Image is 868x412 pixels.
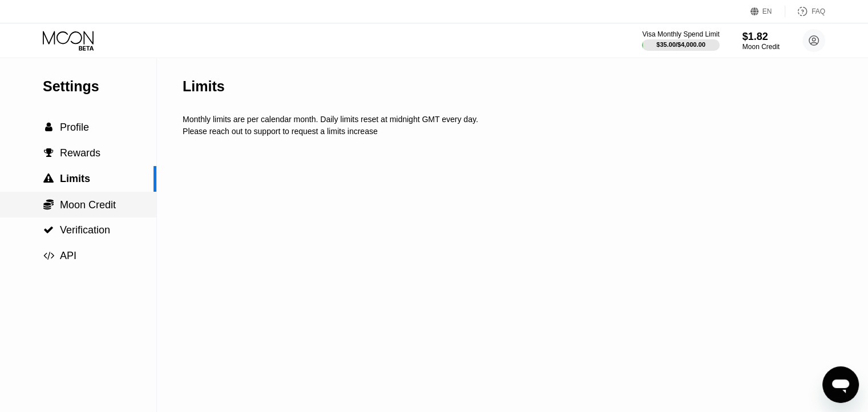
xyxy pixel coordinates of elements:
[642,30,719,38] div: Visa Monthly Spend Limit
[60,199,116,211] span: Moon Credit
[742,43,780,51] div: Moon Credit
[43,225,54,235] span: 
[43,148,54,158] div: 
[183,78,225,95] div: Limits
[750,6,785,17] div: EN
[43,173,54,184] span: 
[822,366,859,403] iframe: Button to launch messaging window
[742,31,780,51] div: $1.82Moon Credit
[45,122,53,132] span: 
[43,199,54,210] span: 
[43,251,54,261] div: 
[60,224,110,236] span: Verification
[812,7,825,15] div: FAQ
[642,30,719,51] div: Visa Monthly Spend Limit$35.00/$4,000.00
[742,31,780,43] div: $1.82
[60,122,89,133] span: Profile
[43,122,54,132] div: 
[43,78,156,95] div: Settings
[60,173,90,184] span: Limits
[60,147,100,159] span: Rewards
[60,250,76,261] span: API
[762,7,772,15] div: EN
[785,6,825,17] div: FAQ
[43,251,54,261] span: 
[656,41,705,48] div: $35.00 / $4,000.00
[44,148,54,158] span: 
[43,199,54,210] div: 
[43,173,54,184] div: 
[43,225,54,235] div: 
